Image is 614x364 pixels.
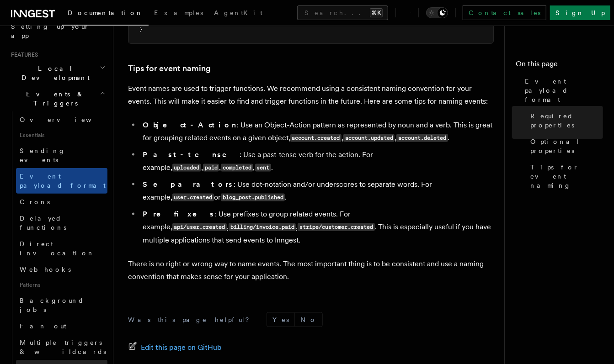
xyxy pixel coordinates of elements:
[20,339,106,355] span: Multiple triggers & wildcards
[20,173,106,189] span: Event payload format
[221,164,253,172] code: completed
[20,266,71,273] span: Webhooks
[396,134,448,142] code: account.deleted
[140,178,494,204] li: : Use dot-notation and/or underscores to separate words. For example, or .
[143,121,237,129] strong: Object-Action
[139,26,143,32] span: }
[62,3,149,26] a: Documentation
[16,318,107,334] a: Fan out
[20,215,66,231] span: Delayed functions
[527,159,603,194] a: Tips for event naming
[128,342,222,354] a: Edit this page on GitHub
[267,313,294,327] button: Yes
[516,58,603,73] h4: On this page
[140,208,494,247] li: : Use prefixes to group related events. For example, , , . This is especially useful if you have ...
[128,82,494,108] p: Event names are used to trigger functions. We recommend using a consistent naming convention for ...
[149,3,208,25] a: Examples
[255,164,271,172] code: sent
[463,5,546,20] a: Contact sales
[7,18,107,44] a: Setting up your app
[16,292,107,318] a: Background jobs
[128,258,494,283] p: There is no right or wrong way to name events. The most important thing is to be consistent and u...
[16,261,107,278] a: Webhooks
[208,3,268,25] a: AgentKit
[229,223,296,231] code: billing/invoice.paid
[7,60,107,86] button: Local Development
[530,137,603,155] span: Optional properties
[7,90,100,108] span: Events & Triggers
[172,223,227,231] code: api/user.created
[20,322,66,330] span: Fan out
[290,134,342,142] code: account.created
[16,334,107,360] a: Multiple triggers & wildcards
[128,62,211,75] a: Tips for event naming
[20,240,95,257] span: Direct invocation
[295,313,322,327] button: No
[297,5,388,20] button: Search...⌘K
[16,236,107,261] a: Direct invocation
[298,223,374,231] code: stripe/customer.created
[550,5,610,20] a: Sign Up
[527,108,603,133] a: Required properties
[203,164,219,172] code: paid
[527,133,603,159] a: Optional properties
[68,9,143,16] span: Documentation
[20,147,65,164] span: Sending events
[140,148,494,174] li: : Use a past-tense verb for the action. For example, , , , .
[7,86,107,111] button: Events & Triggers
[16,168,107,194] a: Event payload format
[20,116,114,123] span: Overview
[16,142,107,168] a: Sending events
[154,9,203,16] span: Examples
[172,164,201,172] code: uploaded
[530,163,603,190] span: Tips for event naming
[172,194,214,201] code: user.created
[7,64,100,82] span: Local Development
[140,119,494,145] li: : Use an Object-Action pattern as represented by noun and a verb. This is great for grouping rela...
[343,134,395,142] code: account.updated
[16,210,107,236] a: Delayed functions
[530,111,603,130] span: Required properties
[525,77,603,104] span: Event payload format
[370,8,383,17] kbd: ⌘K
[16,111,107,128] a: Overview
[20,297,84,313] span: Background jobs
[16,128,107,142] span: Essentials
[143,210,215,218] strong: Prefixes
[128,315,256,324] p: Was this page helpful?
[214,9,262,16] span: AgentKit
[143,150,240,159] strong: Past-tense
[143,180,234,189] strong: Separators
[141,342,222,354] span: Edit this page on GitHub
[426,7,448,18] button: Toggle dark mode
[16,194,107,210] a: Crons
[16,278,107,292] span: Patterns
[20,198,50,206] span: Crons
[7,51,38,58] span: Features
[521,73,603,108] a: Event payload format
[221,194,285,201] code: blog_post.published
